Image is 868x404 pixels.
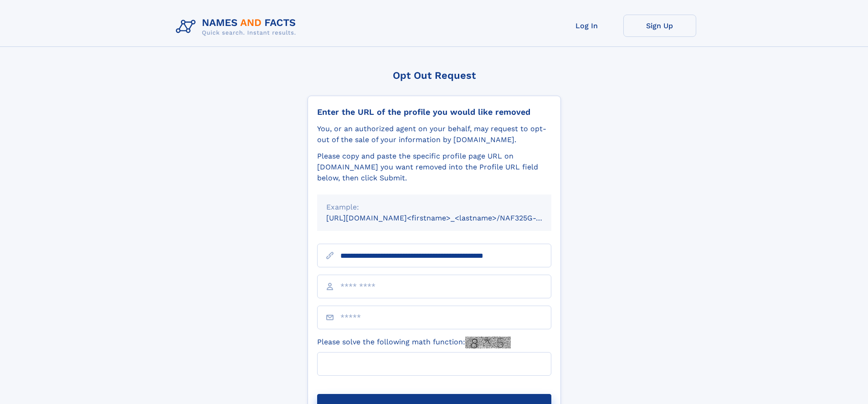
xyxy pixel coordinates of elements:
a: Sign Up [623,15,696,37]
img: Logo Names and Facts [172,15,303,39]
div: Example: [326,202,542,213]
a: Log In [550,15,623,37]
div: You, or an authorized agent on your behalf, may request to opt-out of the sale of your informatio... [317,123,551,145]
small: [URL][DOMAIN_NAME]<firstname>_<lastname>/NAF325G-xxxxxxxx [326,214,569,222]
div: Please copy and paste the specific profile page URL on [DOMAIN_NAME] you want removed into the Pr... [317,151,551,184]
label: Please solve the following math function: [317,337,511,348]
div: Enter the URL of the profile you would like removed [317,107,551,117]
div: Opt Out Request [308,70,561,81]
